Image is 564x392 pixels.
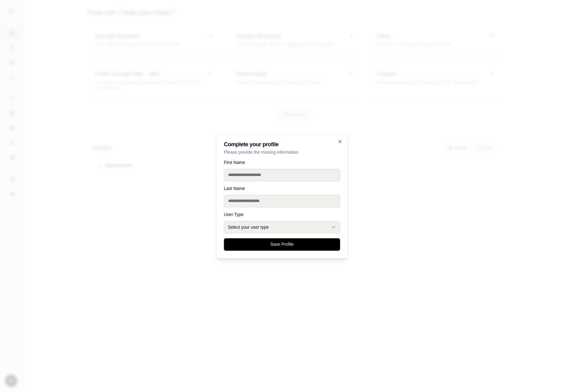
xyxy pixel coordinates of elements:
[224,149,340,155] p: Please provide the missing information
[224,142,340,147] h2: Complete your profile
[224,160,340,165] label: First Name
[224,186,340,191] label: Last Name
[224,212,340,217] label: User Type
[224,238,340,251] button: Save Profile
